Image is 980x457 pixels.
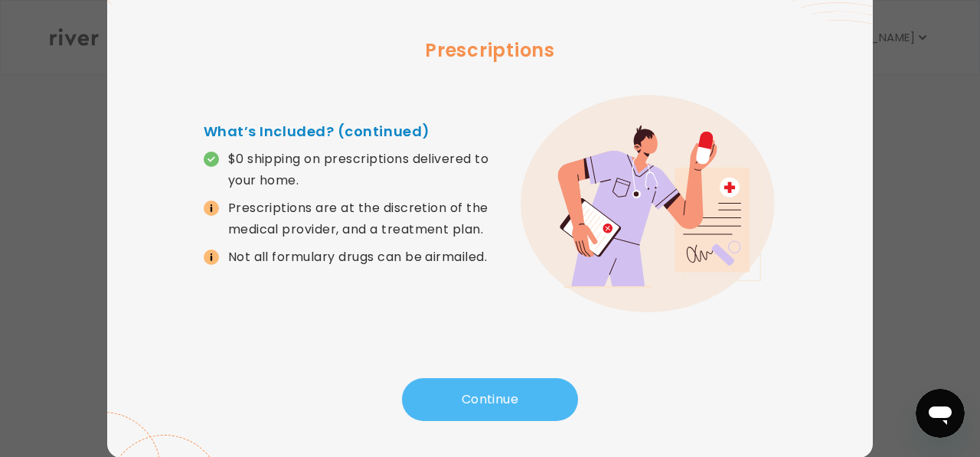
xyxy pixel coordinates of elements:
p: $0 shipping on prescriptions delivered to your home. [228,149,490,191]
p: Prescriptions are at the discretion of the medical provider, and a treatment plan. [228,197,490,240]
p: Not all formulary drugs can be airmailed. [228,246,488,268]
img: error graphic [521,95,776,312]
iframe: Button to launch messaging window [916,389,965,438]
h3: Prescriptions [132,37,848,64]
h4: What’s Included? (continued) [204,121,490,142]
button: Continue [402,378,578,421]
